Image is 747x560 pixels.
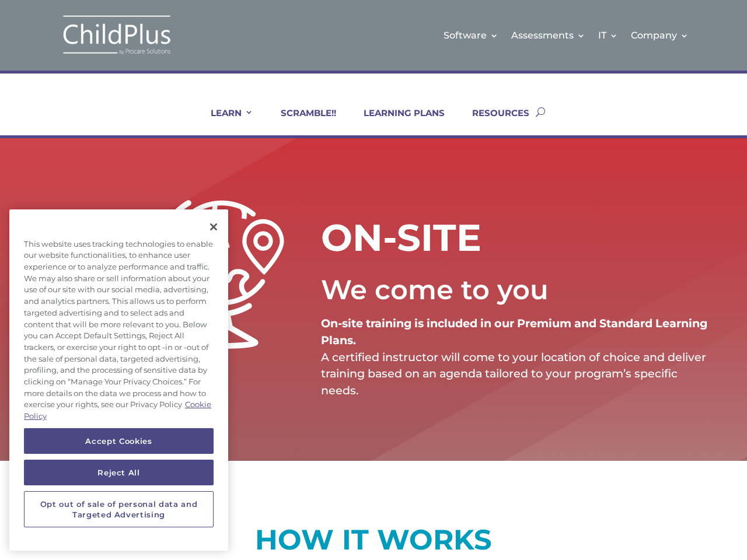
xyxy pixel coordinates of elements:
a: Software [444,12,498,59]
a: LEARNING PLANS [349,107,445,135]
button: Close [201,214,226,240]
img: onsite-white-256px [156,200,284,349]
a: SCRAMBLE!! [266,107,336,135]
div: This website uses tracking technologies to enable our website functionalities, to enhance user ex... [9,233,228,428]
span: A certified instructor will come to your location of choice and deliver training based on an agen... [321,350,706,398]
div: Privacy [9,209,228,551]
a: RESOURCES [458,107,529,135]
a: Company [631,12,689,59]
button: Reject All [24,460,214,485]
button: Opt out of sale of personal data and Targeted Advertising [24,491,214,528]
h1: ON-SITE [321,213,630,268]
div: Cookie banner [9,209,228,551]
strong: On-site training is included in our Premium and Standard Learning Plans. [321,316,707,347]
a: LEARN [196,107,253,135]
button: Accept Cookies [24,428,214,454]
div: We come to you [321,264,710,316]
a: Assessments [511,12,585,59]
a: IT [598,12,618,59]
